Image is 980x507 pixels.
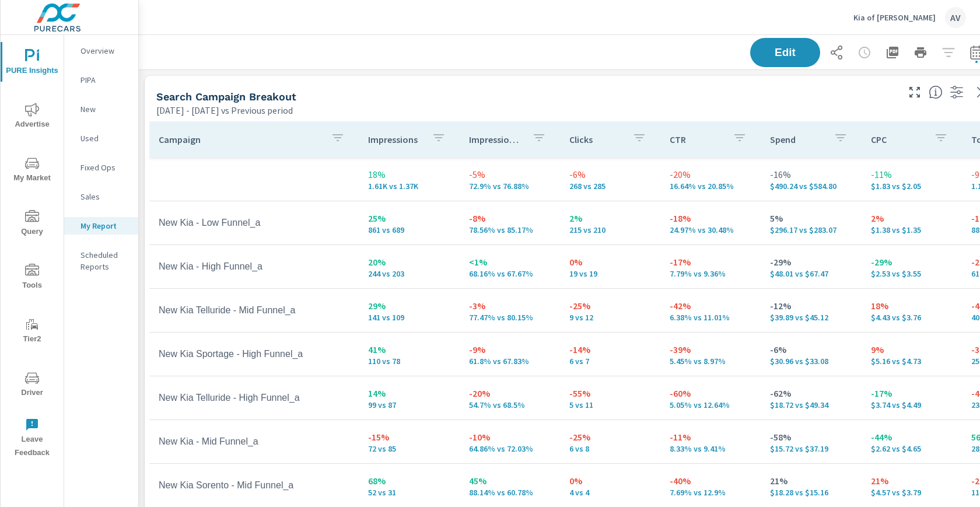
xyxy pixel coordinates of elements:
div: New [64,100,138,118]
p: 54.7% vs 68.5% [469,400,551,410]
p: 4 vs 4 [569,488,651,497]
p: $4.57 vs $3.79 [871,488,953,497]
p: 8.33% vs 9.41% [670,444,751,453]
p: 19 vs 19 [569,269,651,278]
button: "Export Report to PDF" [881,41,904,64]
p: 72 vs 85 [368,444,450,453]
p: 6 vs 8 [569,444,651,453]
p: 99 vs 87 [368,400,450,410]
p: -6% [770,342,852,356]
p: Scheduled Reports [80,249,129,272]
p: 2% [569,211,651,225]
p: 52 vs 31 [368,488,450,497]
p: 45% [469,474,551,488]
p: -42% [670,299,751,313]
p: $18.28 vs $15.16 [770,488,852,497]
p: -60% [670,386,751,400]
p: $4.43 vs $3.76 [871,313,953,322]
p: -55% [569,386,651,400]
span: Query [4,210,60,239]
p: 215 vs 210 [569,225,651,235]
p: New [80,103,129,115]
p: 61.8% vs 67.83% [469,356,551,366]
div: Fixed Ops [64,159,138,176]
div: Scheduled Reports [64,246,138,275]
p: -25% [569,430,651,444]
td: New Kia Sorento - Mid Funnel_a [149,471,359,500]
p: 16.64% vs 20.85% [670,181,751,191]
p: -18% [670,211,751,225]
p: Fixed Ops [80,162,129,173]
p: $2.53 vs $3.55 [871,269,953,278]
p: $3.74 vs $4.49 [871,400,953,410]
p: -58% [770,430,852,444]
p: 14% [368,386,450,400]
td: New Kia - Low Funnel_a [149,208,359,237]
p: <1% [469,255,551,269]
p: 9% [871,342,953,356]
p: $48.01 vs $67.47 [770,269,852,278]
p: -3% [469,299,551,313]
p: Kia of [PERSON_NAME] [853,12,936,23]
p: -44% [871,430,953,444]
p: 2% [871,211,953,225]
h5: Search Campaign Breakout [156,90,296,103]
p: Impression Share [469,134,523,145]
p: $490.24 vs $584.80 [770,181,852,191]
span: Edit [762,47,808,58]
p: 5% [770,211,852,225]
p: 88.14% vs 60.78% [469,488,551,497]
td: New Kia Sportage - High Funnel_a [149,340,359,369]
p: Overview [80,45,129,57]
span: Tools [4,264,60,292]
td: New Kia Telluride - High Funnel_a [149,383,359,412]
p: -5% [469,167,551,181]
p: $30.96 vs $33.08 [770,356,852,366]
p: $1.38 vs $1.35 [871,225,953,235]
button: Share Report [825,41,848,64]
span: My Market [4,156,60,185]
span: Advertise [4,103,60,131]
p: -39% [670,342,751,356]
p: 64.86% vs 72.03% [469,444,551,453]
p: 141 vs 109 [368,313,450,322]
p: CTR [670,134,723,145]
p: -62% [770,386,852,400]
span: Leave Feedback [4,418,60,460]
p: -8% [469,211,551,225]
td: New Kia - High Funnel_a [149,252,359,281]
p: 25% [368,211,450,225]
p: Impressions [368,134,422,145]
p: [DATE] - [DATE] vs Previous period [156,103,293,117]
p: -29% [770,255,852,269]
p: $15.72 vs $37.19 [770,444,852,453]
p: 110 vs 78 [368,356,450,366]
p: $1.83 vs $2.05 [871,181,953,191]
p: -9% [469,342,551,356]
p: 24.97% vs 30.48% [670,225,751,235]
p: $39.89 vs $45.12 [770,313,852,322]
button: Print Report [909,41,932,64]
p: 0% [569,474,651,488]
p: 21% [770,474,852,488]
div: PIPA [64,71,138,89]
td: New Kia Telluride - Mid Funnel_a [149,296,359,325]
p: 20% [368,255,450,269]
p: -10% [469,430,551,444]
span: This is a summary of Search performance results by campaign. Each column can be sorted. [929,85,943,99]
p: $5.16 vs $4.73 [871,356,953,366]
p: Campaign [159,134,321,145]
div: nav menu [1,35,64,464]
p: -11% [871,167,953,181]
p: 72.9% vs 76.88% [469,181,551,191]
span: Tier2 [4,317,60,346]
p: Spend [770,134,824,145]
p: 18% [871,299,953,313]
p: 5.05% vs 12.64% [670,400,751,410]
p: -17% [871,386,953,400]
p: 29% [368,299,450,313]
p: 77.47% vs 80.15% [469,313,551,322]
p: -40% [670,474,751,488]
p: 0% [569,255,651,269]
p: -20% [670,167,751,181]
